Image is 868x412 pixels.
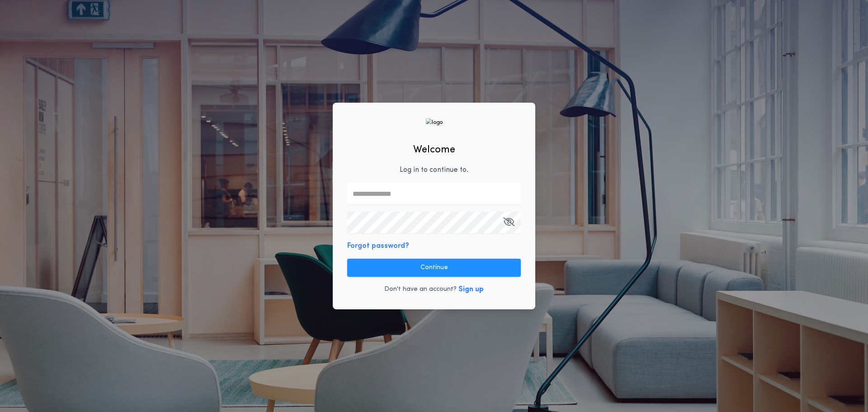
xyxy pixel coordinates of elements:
img: logo [425,118,443,127]
button: Forgot password? [347,241,409,251]
button: Continue [347,259,521,277]
h2: Welcome [413,142,455,157]
p: Log in to continue to . [400,165,468,175]
p: Don't have an account? [384,285,457,294]
button: Sign up [458,284,484,295]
